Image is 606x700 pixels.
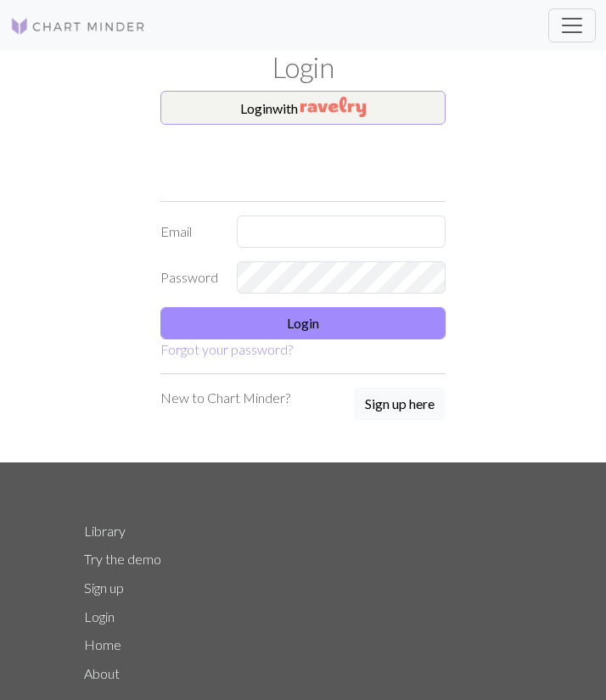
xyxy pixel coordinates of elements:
label: Email [150,216,227,248]
a: Forgot your password? [160,341,293,357]
button: Toggle navigation [548,8,596,42]
h1: Login [74,51,532,84]
img: Ravelry [300,97,366,117]
a: Try the demo [84,551,161,567]
a: Login [84,608,115,624]
button: Sign up here [354,388,446,420]
img: Logo [10,16,146,36]
a: Library [84,523,126,539]
a: Sign up [84,580,124,596]
a: Sign up here [354,388,446,422]
label: Password [150,261,227,294]
button: Login [160,307,446,339]
a: Home [84,636,121,652]
p: New to Chart Minder? [160,388,290,408]
button: Loginwith [160,91,446,125]
a: About [84,665,120,681]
